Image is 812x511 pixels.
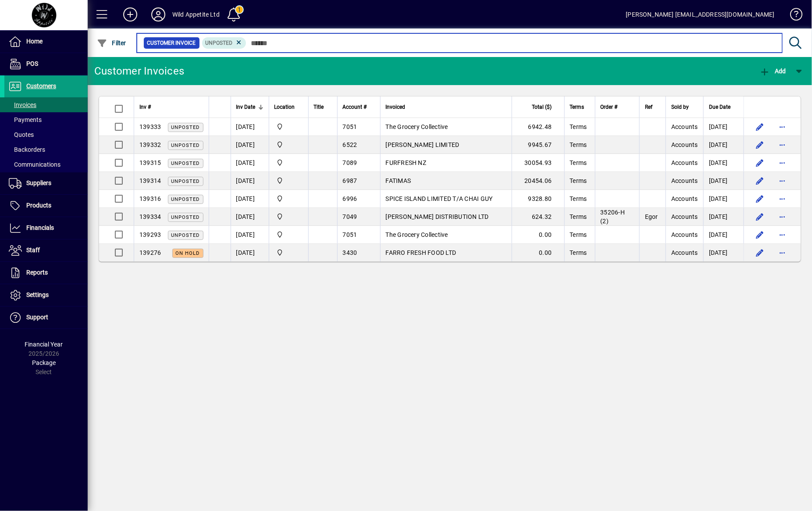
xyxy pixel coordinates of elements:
span: [PERSON_NAME] DISTRIBUTION LTD [386,213,489,220]
span: Unposted [171,214,200,220]
div: Due Date [709,102,738,112]
a: Knowledge Base [784,2,801,30]
span: Wild Appetite Ltd [274,230,303,239]
span: Accounts [671,141,698,148]
div: Account # [343,102,375,112]
a: Backorders [4,142,88,157]
a: Support [4,307,88,329]
span: Unposted [206,40,233,46]
td: [DATE] [703,136,744,154]
span: Wild Appetite Ltd [274,212,303,222]
button: Edit [753,156,767,170]
span: Accounts [671,249,698,256]
span: Location [274,102,295,112]
span: Financials [26,224,54,231]
span: Terms [570,231,587,238]
span: Egor [645,213,658,220]
a: Reports [4,262,88,284]
a: Products [4,195,88,217]
button: More options [776,228,790,242]
span: Title [314,102,324,112]
span: Unposted [171,125,200,130]
button: Edit [753,174,767,188]
a: Home [4,31,88,53]
td: [DATE] [703,244,744,261]
td: [DATE] [231,190,269,208]
div: Ref [645,102,660,112]
span: Terms [570,123,587,130]
span: 7089 [343,159,357,166]
div: Location [274,102,303,112]
span: Payments [9,116,42,123]
span: Account # [343,102,367,112]
div: Order # [601,102,634,112]
span: Inv # [139,102,151,112]
span: Communications [9,161,61,168]
span: Wild Appetite Ltd [274,194,303,204]
span: 139314 [139,177,161,184]
span: 35206-H (2) [601,209,625,225]
span: Accounts [671,159,698,166]
span: Package [32,359,56,366]
span: Wild Appetite Ltd [274,140,303,150]
span: 6987 [343,177,357,184]
span: Accounts [671,195,698,202]
td: 6942.48 [512,118,564,136]
span: SPICE ISLAND LIMITED T/A CHAI GUY [386,195,493,202]
a: Payments [4,112,88,127]
button: Add [116,7,144,22]
button: Edit [753,210,767,224]
span: Unposted [171,232,200,238]
td: 0.00 [512,244,564,261]
span: Financial Year [25,341,63,348]
button: Filter [95,35,128,51]
a: Suppliers [4,172,88,194]
td: [DATE] [703,172,744,190]
div: Invoiced [386,102,506,112]
span: 7049 [343,213,357,220]
span: Terms [570,177,587,184]
button: Edit [753,246,767,260]
td: 0.00 [512,226,564,244]
td: 20454.06 [512,172,564,190]
td: 9328.80 [512,190,564,208]
span: Settings [26,291,49,298]
span: Terms [570,141,587,148]
span: Accounts [671,123,698,130]
div: Inv # [139,102,203,112]
div: Total ($) [517,102,560,112]
span: Wild Appetite Ltd [274,248,303,257]
button: More options [776,192,790,206]
div: Title [314,102,332,112]
span: FATIMAS [386,177,411,184]
span: Products [26,202,51,209]
span: Inv Date [236,102,256,112]
td: [DATE] [231,244,269,261]
span: Add [760,68,786,75]
span: Unposted [171,161,200,166]
span: Unposted [171,179,200,184]
button: Edit [753,120,767,134]
td: [DATE] [703,154,744,172]
span: Unposted [171,143,200,148]
div: Wild Appetite Ltd [172,7,220,21]
span: FARRO FRESH FOOD LTD [386,249,456,256]
span: Order # [601,102,618,112]
span: Unposted [171,197,200,202]
span: The Grocery Collective [386,231,449,238]
span: Customers [26,82,56,89]
span: 7051 [343,123,357,130]
div: Inv Date [236,102,264,112]
td: [DATE] [231,136,269,154]
span: Invoiced [386,102,406,112]
span: Terms [570,159,587,166]
button: More options [776,120,790,134]
span: Accounts [671,213,698,220]
td: [DATE] [703,118,744,136]
span: The Grocery Collective [386,123,449,130]
span: 6522 [343,141,357,148]
button: More options [776,210,790,224]
td: [DATE] [231,154,269,172]
button: Edit [753,192,767,206]
a: Financials [4,217,88,239]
